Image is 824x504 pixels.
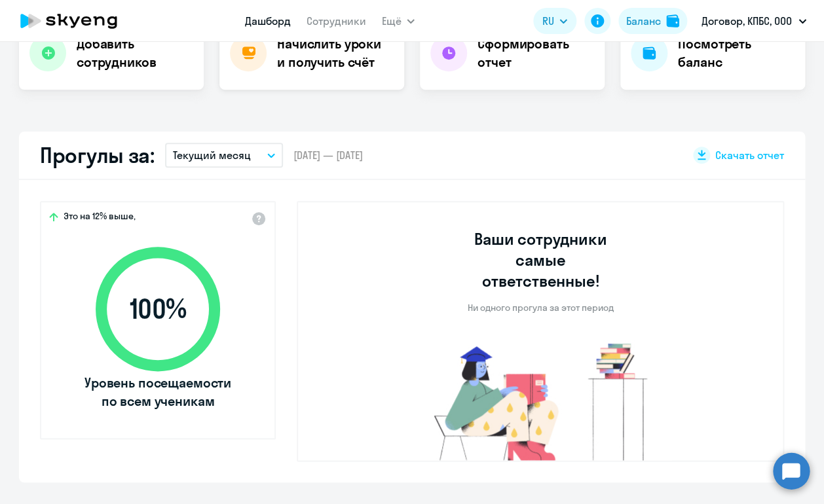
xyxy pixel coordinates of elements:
p: Договор, КПБС, ООО [702,13,792,29]
a: Сотрудники [307,14,366,27]
a: Дашборд [245,14,291,27]
button: Текущий месяц [165,143,283,168]
span: RU [542,13,554,29]
div: Баланс [626,13,661,29]
span: 100 % [83,293,233,325]
p: Ни одного прогула за этот период [468,302,614,314]
button: Балансbalance [618,8,687,34]
h4: Начислить уроки и получить счёт [277,35,391,71]
img: balance [666,14,679,27]
span: Это на 12% выше, [64,210,136,226]
h4: Добавить сотрудников [77,35,193,71]
span: Уровень посещаемости по всем ученикам [83,374,233,410]
span: [DATE] — [DATE] [293,148,363,162]
h4: Сформировать отчет [478,35,594,71]
h2: Прогулы за: [40,142,155,168]
h3: Ваши сотрудники самые ответственные! [457,228,625,291]
button: Договор, КПБС, ООО [695,5,813,37]
p: Текущий месяц [173,147,251,163]
span: Ещё [382,13,402,29]
h4: Посмотреть баланс [678,35,795,71]
img: no-truants [409,340,672,460]
button: Ещё [382,8,415,34]
span: Скачать отчет [715,148,784,162]
button: RU [533,8,576,34]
